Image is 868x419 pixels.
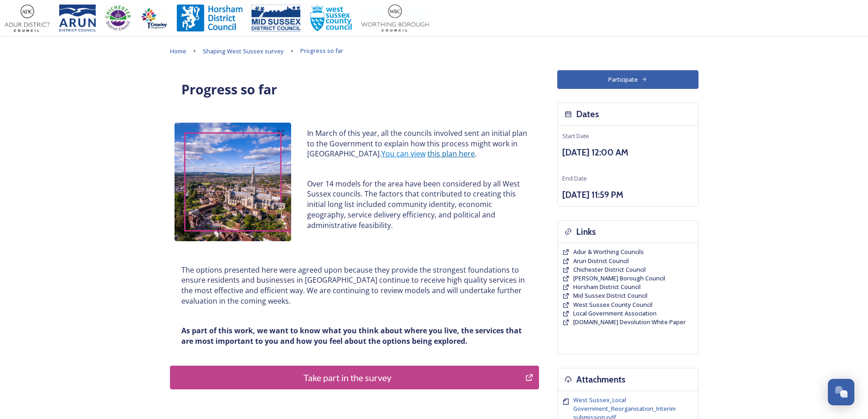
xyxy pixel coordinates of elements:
a: Shaping West Sussex survey [203,46,284,57]
a: Mid Sussex District Council [573,291,647,300]
span: Start Date [562,132,589,140]
a: Home [170,46,186,57]
img: Arun%20District%20Council%20logo%20blue%20CMYK.jpg [59,5,96,32]
img: WSCCPos-Spot-25mm.jpg [310,5,353,32]
span: Horsham District Council [573,283,641,291]
span: Arun District Council [573,257,629,265]
div: Take part in the survey [175,371,521,384]
span: Home [170,47,186,55]
span: Progress so far [300,47,343,55]
span: [PERSON_NAME] Borough Council [573,274,665,282]
p: Over 14 models for the area have been considered by all West Sussex councils. The factors that co... [307,179,527,231]
button: Open Chat [828,379,854,405]
img: Horsham%20DC%20Logo.jpg [177,5,242,32]
a: Horsham District Council [573,283,641,291]
span: Adur & Worthing Councils [573,248,644,256]
strong: Progress so far [181,80,277,98]
p: In March of this year, all the councils involved sent an initial plan to the Government to explai... [307,128,527,159]
h3: Links [576,225,596,238]
img: Worthing_Adur%20%281%29.jpg [361,5,429,32]
img: Crawley%20BC%20logo.jpg [140,5,168,32]
a: this plan here [427,149,475,159]
span: Shaping West Sussex survey [203,47,284,55]
h3: [DATE] 12:00 AM [562,146,693,159]
a: Adur & Worthing Councils [573,248,644,256]
p: The options presented here were agreed upon because they provide the strongest foundations to ens... [181,265,528,306]
span: End Date [562,174,587,182]
button: Take part in the survey [170,366,539,389]
h3: Dates [576,108,599,121]
a: [DOMAIN_NAME] Devolution White Paper [573,318,686,326]
img: CDC%20Logo%20-%20you%20may%20have%20a%20better%20version.jpg [105,5,131,32]
h3: Attachments [576,373,626,386]
img: Adur%20logo%20%281%29.jpeg [5,5,50,32]
h3: [DATE] 11:59 PM [562,188,693,202]
span: [DOMAIN_NAME] Devolution White Paper [573,318,686,326]
img: 150ppimsdc%20logo%20blue.png [252,5,301,32]
a: Local Government Association [573,309,657,318]
a: You can view [381,149,426,159]
span: Local Government Association [573,309,657,317]
button: Participate [557,70,699,89]
a: [PERSON_NAME] Borough Council [573,274,665,283]
a: Arun District Council [573,257,629,265]
a: West Sussex County Council [573,300,652,309]
strong: As part of this work, we want to know what you think about where you live, the services that are ... [181,326,524,346]
a: Chichester District Council [573,265,646,274]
